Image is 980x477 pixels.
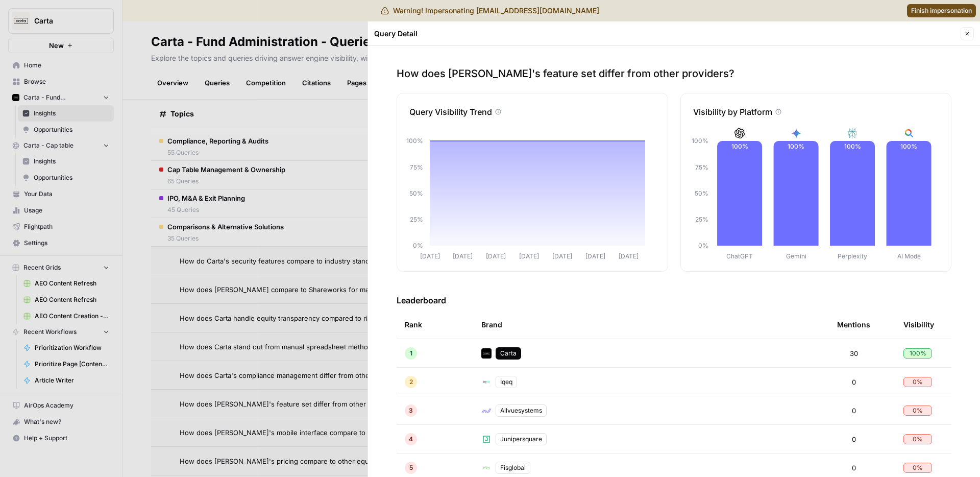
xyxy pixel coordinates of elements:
[453,252,473,260] tspan: [DATE]
[838,252,867,260] tspan: Perplexity
[913,435,923,444] span: 0 %
[410,349,412,358] span: 1
[410,216,423,223] tspan: 25%
[519,252,539,260] tspan: [DATE]
[693,106,772,118] p: Visibility by Platform
[481,377,492,387] img: asr0d8sfv8makh89wnzp79oca5ai
[486,252,506,260] tspan: [DATE]
[409,106,492,118] p: Query Visibility Trend
[410,163,423,171] tspan: 75%
[496,404,547,417] div: Allvuesystems
[852,434,856,444] span: 0
[496,462,530,474] div: Fisglobal
[496,376,517,388] div: Iqeq
[374,29,958,39] div: Query Detail
[420,252,440,260] tspan: [DATE]
[409,377,413,387] span: 2
[481,434,492,444] img: hjyrzvn7ljvgzsidjt9j4f2wt0pn
[397,66,951,81] p: How does [PERSON_NAME]'s feature set differ from other providers?
[852,377,856,387] span: 0
[788,142,804,150] text: 100%
[837,311,870,339] div: Mentions
[552,252,572,260] tspan: [DATE]
[409,406,413,415] span: 3
[726,252,753,260] tspan: ChatGPT
[409,463,413,472] span: 5
[850,348,858,359] span: 30
[844,142,861,150] text: 100%
[695,189,708,197] tspan: 50%
[698,242,708,249] tspan: 0%
[481,348,492,359] img: c35yeiwf0qjehltklbh57st2xhbo
[910,349,926,358] span: 100 %
[852,463,856,473] span: 0
[405,311,422,339] div: Rank
[695,216,708,223] tspan: 25%
[786,252,806,260] tspan: Gemini
[913,406,923,415] span: 0 %
[903,311,934,339] div: Visibility
[900,142,917,150] text: 100%
[409,189,423,197] tspan: 50%
[897,252,920,260] tspan: AI Mode
[481,406,492,416] img: hp1kf5jisvx37uck2ogdi2muwinx
[731,142,748,150] text: 100%
[913,377,923,387] span: 0 %
[692,137,708,145] tspan: 100%
[852,406,856,416] span: 0
[585,252,605,260] tspan: [DATE]
[481,311,821,339] div: Brand
[409,435,413,444] span: 4
[481,463,492,473] img: 3du4lb8tzuxvpcfe96s8g5uvx4i9
[397,294,951,306] h3: Leaderboard
[496,433,547,445] div: Junipersquare
[413,242,423,249] tspan: 0%
[695,163,708,171] tspan: 75%
[913,463,923,472] span: 0 %
[496,347,521,360] div: Carta
[619,252,639,260] tspan: [DATE]
[406,137,423,145] tspan: 100%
